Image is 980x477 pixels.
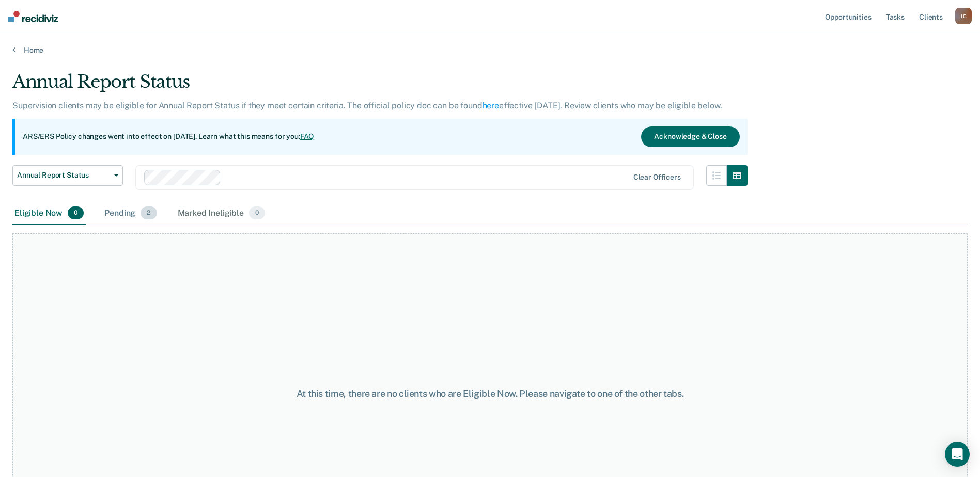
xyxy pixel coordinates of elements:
div: Pending2 [102,202,159,225]
button: JC [955,8,972,24]
div: Clear officers [633,173,681,182]
img: Recidiviz [8,11,58,22]
span: Annual Report Status [17,171,110,180]
div: Eligible Now0 [12,202,86,225]
p: Supervision clients may be eligible for Annual Report Status if they meet certain criteria. The o... [12,101,722,110]
p: ARS/ERS Policy changes went into effect on [DATE]. Learn what this means for you: [23,132,314,142]
button: Acknowledge & Close [641,126,739,147]
a: here [483,101,499,110]
div: Annual Report Status [12,71,748,101]
span: 0 [68,206,84,220]
span: 0 [249,206,265,220]
a: Home [12,45,968,55]
div: J C [955,8,972,24]
div: Open Intercom Messenger [945,442,970,467]
div: Marked Ineligible0 [176,202,268,225]
div: At this time, there are no clients who are Eligible Now. Please navigate to one of the other tabs. [252,388,729,400]
button: Annual Report Status [12,165,123,186]
span: 2 [141,206,157,220]
a: FAQ [300,132,315,140]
